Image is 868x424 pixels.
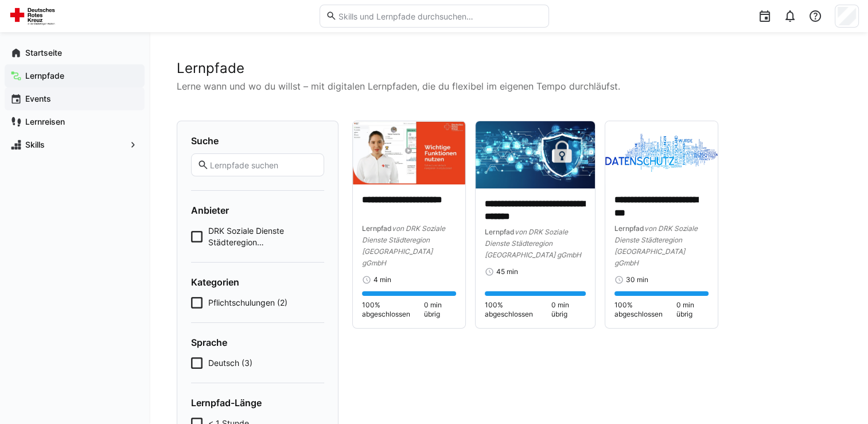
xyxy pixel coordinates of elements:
span: 30 min [626,275,648,284]
span: von DRK Soziale Dienste Städteregion [GEOGRAPHIC_DATA] gGmbH [614,224,698,267]
img: image [353,121,465,184]
p: Lerne wann und wo du willst – mit digitalen Lernpfaden, die du flexibel im eigenen Tempo durchläu... [177,79,840,93]
span: Lernpfad [362,224,392,233]
span: 100% abgeschlossen [614,300,676,319]
span: Lernpfad [485,228,515,236]
span: DRK Soziale Dienste Städteregion [GEOGRAPHIC_DATA] gGmbH (3) [208,225,324,248]
h4: Suche [191,135,324,147]
h4: Lernpfad-Länge [191,397,324,408]
h4: Sprache [191,337,324,348]
span: 0 min übrig [424,300,456,319]
h4: Kategorien [191,276,324,288]
img: image [476,121,594,188]
span: 4 min [373,275,391,284]
h4: Anbieter [191,205,324,216]
span: Deutsch (3) [208,357,252,369]
h2: Lernpfade [177,60,840,77]
span: von DRK Soziale Dienste Städteregion [GEOGRAPHIC_DATA] gGmbH [485,228,581,259]
span: Lernpfad [614,224,644,233]
span: 45 min [496,267,518,276]
span: von DRK Soziale Dienste Städteregion [GEOGRAPHIC_DATA] gGmbH [362,224,445,267]
input: Skills und Lernpfade durchsuchen… [337,11,542,21]
span: 100% abgeschlossen [485,300,551,319]
img: image [605,121,718,184]
span: 0 min übrig [676,300,709,319]
input: Lernpfade suchen [209,160,318,170]
span: 100% abgeschlossen [362,300,424,319]
span: Pflichtschulungen (2) [208,297,287,309]
span: 0 min übrig [551,300,586,319]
